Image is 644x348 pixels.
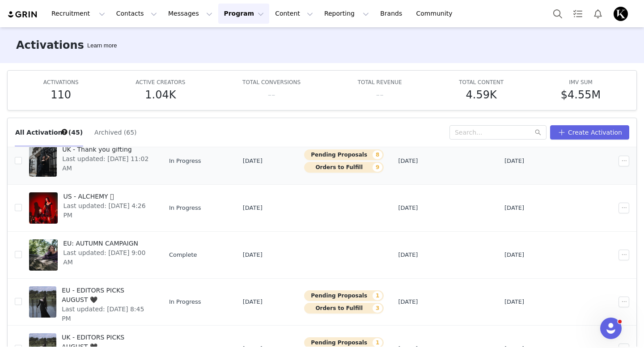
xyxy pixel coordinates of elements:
[504,204,524,212] span: [DATE]
[561,87,601,103] h5: $4.55M
[449,125,547,140] input: Search...
[62,305,149,323] span: Last updated: [DATE] 8:45 PM
[29,284,155,320] a: EU - EDITORS PICKS AUGUST 🖤Last updated: [DATE] 8:45 PM
[63,192,149,201] span: US - ALCHEMY 𖤐
[376,87,383,103] h5: --
[94,125,137,140] button: Archived (65)
[62,286,149,305] span: EU - EDITORS PICKS AUGUST 🖤
[608,7,637,21] button: Profile
[535,129,541,136] i: icon: search
[459,79,504,85] span: TOTAL CONTENT
[504,297,524,306] span: [DATE]
[29,143,155,179] a: UK - Thank you giftingLast updated: [DATE] 11:02 AM
[29,237,155,273] a: EU: AUTUMN CAMPAIGNLast updated: [DATE] 9:00 AM
[169,204,201,212] span: In Progress
[358,79,402,85] span: TOTAL REVENUE
[169,250,197,259] span: Complete
[614,7,628,21] img: f458b524-a42d-4a57-88ec-510b047d501f.jpg
[243,204,263,212] span: [DATE]
[304,149,384,160] button: Pending Proposals8
[63,248,149,267] span: Last updated: [DATE] 9:00 AM
[16,37,84,53] h3: Activations
[51,87,71,103] h5: 110
[63,239,149,248] span: EU: AUTUMN CAMPAIGN
[218,4,269,24] button: Program
[504,250,524,259] span: [DATE]
[169,297,201,306] span: In Progress
[85,41,119,50] div: Tooltip anchor
[267,87,275,103] h5: --
[242,79,301,85] span: TOTAL CONVERSIONS
[243,250,263,259] span: [DATE]
[398,204,418,212] span: [DATE]
[169,157,201,166] span: In Progress
[375,4,410,24] a: Brands
[270,4,318,24] button: Content
[243,297,263,306] span: [DATE]
[550,125,629,140] button: Create Activation
[46,4,110,24] button: Recruitment
[588,4,608,24] button: Notifications
[29,190,155,226] a: US - ALCHEMY 𖤐Last updated: [DATE] 4:26 PM
[398,250,418,259] span: [DATE]
[569,79,593,85] span: IMV SUM
[398,297,418,306] span: [DATE]
[63,201,149,220] span: Last updated: [DATE] 4:26 PM
[568,4,588,24] a: Tasks
[136,79,185,85] span: ACTIVE CREATORS
[466,87,497,103] h5: 4.59K
[398,157,418,166] span: [DATE]
[304,162,384,173] button: Orders to Fulfill9
[15,125,83,140] button: All Activations (45)
[62,145,149,154] span: UK - Thank you gifting
[163,4,218,24] button: Messages
[60,128,68,136] div: Tooltip anchor
[319,4,374,24] button: Reporting
[600,318,622,339] iframe: Intercom live chat
[504,157,524,166] span: [DATE]
[304,290,384,301] button: Pending Proposals1
[304,337,384,348] button: Pending Proposals1
[548,4,568,24] button: Search
[111,4,162,24] button: Contacts
[62,154,149,173] span: Last updated: [DATE] 11:02 AM
[304,303,384,314] button: Orders to Fulfill3
[43,79,79,85] span: ACTIVATIONS
[243,157,263,166] span: [DATE]
[7,10,38,19] img: grin logo
[411,4,462,24] a: Community
[145,87,176,103] h5: 1.04K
